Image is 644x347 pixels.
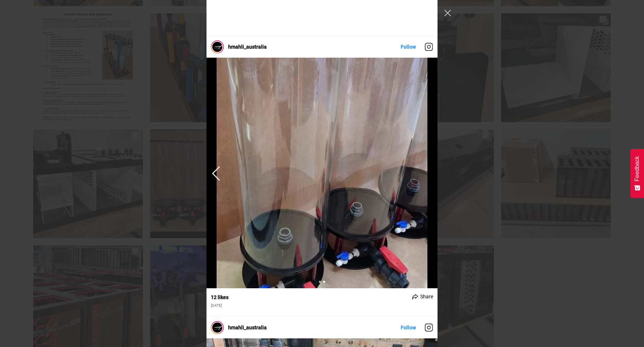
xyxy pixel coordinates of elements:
[420,293,433,300] span: Share
[401,44,416,50] a: Follow
[442,7,453,19] button: Close Instagram Feed Popup
[630,149,644,198] button: Feedback - Show survey
[228,325,267,330] a: hmahli_australia
[212,42,222,52] img: hmahli_australia
[212,322,222,333] img: hmahli_australia
[211,166,219,180] button: Next image
[401,325,416,330] a: Follow
[634,156,640,181] span: Feedback
[211,303,433,308] div: [DATE]
[228,44,267,50] a: hmahli_australia
[211,294,229,301] div: 12 likes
